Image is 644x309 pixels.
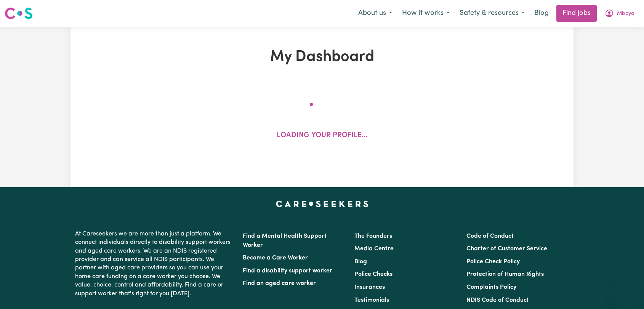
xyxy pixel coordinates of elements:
p: At Careseekers we are more than just a platform. We connect individuals directly to disability su... [75,227,234,301]
a: Media Centre [354,246,394,252]
a: Insurances [354,284,385,290]
a: The Founders [354,233,392,239]
button: About us [353,5,397,21]
iframe: Button to launch messaging window [614,279,638,303]
a: Careseekers home page [276,201,368,207]
img: Careseekers logo [5,6,33,20]
a: Police Checks [354,271,392,277]
a: Charter of Customer Service [466,246,547,252]
a: Blog [530,5,553,22]
a: Complaints Policy [466,284,516,290]
a: Become a Care Worker [243,255,308,261]
span: Mboya [617,10,634,18]
a: NDIS Code of Conduct [466,297,529,303]
a: Blog [354,259,367,265]
button: How it works [397,5,455,21]
a: Careseekers logo [5,5,33,22]
a: Protection of Human Rights [466,271,544,277]
a: Find jobs [556,5,597,22]
p: Loading your profile... [277,130,367,141]
a: Code of Conduct [466,233,514,239]
button: My Account [600,5,639,21]
a: Find an aged care worker [243,280,316,287]
a: Police Check Policy [466,259,520,265]
a: Find a Mental Health Support Worker [243,233,327,248]
a: Find a disability support worker [243,268,332,274]
button: Safety & resources [455,5,530,21]
a: Testimonials [354,297,389,303]
h1: My Dashboard [159,48,485,66]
